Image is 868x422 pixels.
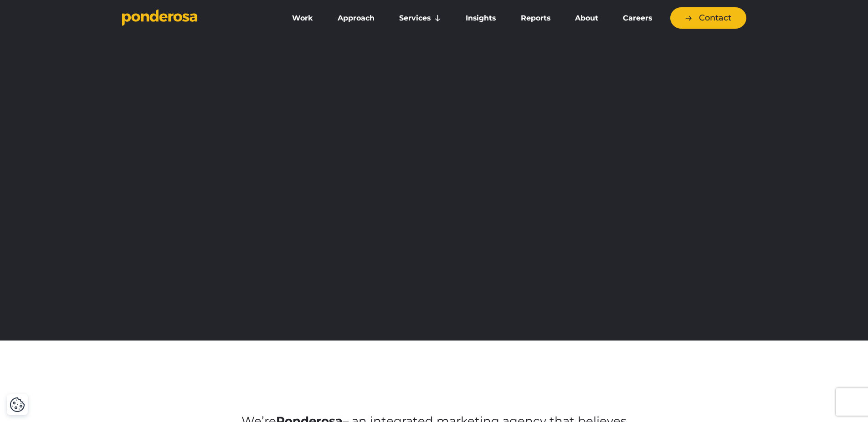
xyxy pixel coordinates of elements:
[122,9,268,27] a: Go to homepage
[10,397,25,412] img: Revisit consent button
[10,397,25,412] button: Cookie Settings
[670,7,746,29] a: Contact
[510,9,561,28] a: Reports
[612,9,663,28] a: Careers
[327,9,385,28] a: Approach
[389,9,452,28] a: Services
[282,9,324,28] a: Work
[565,9,609,28] a: About
[455,9,506,28] a: Insights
